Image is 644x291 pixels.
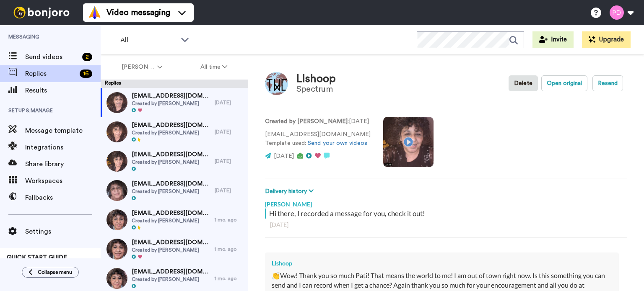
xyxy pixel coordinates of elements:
span: Video messaging [106,7,170,18]
span: [DATE] [274,153,294,159]
button: Upgrade [582,31,631,48]
img: d4695acf-e5bb-40f6-a370-2a144e15ae2c-thumb.jpg [106,180,127,201]
div: 2 [82,53,92,61]
div: Spectrum [296,85,336,94]
div: 1 mo. ago [215,216,244,223]
strong: Created by [PERSON_NAME] [265,118,348,124]
span: Created by [PERSON_NAME] [132,100,210,107]
span: All [120,35,177,45]
span: Message template [25,126,101,136]
div: [DATE] [215,129,244,135]
div: Llshoop [272,259,612,268]
a: [EMAIL_ADDRESS][DOMAIN_NAME]Created by [PERSON_NAME][DATE] [101,88,248,117]
span: Settings [25,227,101,237]
span: Share library [25,159,101,169]
button: Resend [592,75,623,91]
span: Integrations [25,142,101,152]
span: Created by [PERSON_NAME] [132,188,210,195]
a: [EMAIL_ADDRESS][DOMAIN_NAME]Created by [PERSON_NAME][DATE] [101,176,248,205]
img: 79e0e469-37e6-4f62-93a4-25eb4704f35f-thumb.jpg [106,268,127,289]
div: 16 [80,70,92,78]
span: Results [25,85,101,95]
span: [EMAIL_ADDRESS][DOMAIN_NAME] [132,238,210,247]
span: Created by [PERSON_NAME] [132,129,210,136]
span: Created by [PERSON_NAME] [132,276,210,283]
img: e0bf3a6b-fa9e-4119-9d90-30f32df7c5fb-thumb.jpg [106,209,127,230]
img: 4c620aa0-7d40-4c6c-a029-05cc82f9cc74-thumb.jpg [106,92,127,113]
img: d428862f-77af-4312-b6ba-d74dca7fce7e-thumb.jpg [106,239,127,260]
div: Hi there, I recorded a message for you, check it out! [269,209,625,219]
button: Invite [532,31,574,48]
img: bj-logo-header-white.svg [10,7,73,18]
span: [EMAIL_ADDRESS][DOMAIN_NAME] [132,121,210,129]
img: Image of Llshoop [265,72,288,95]
a: [EMAIL_ADDRESS][DOMAIN_NAME]Created by [PERSON_NAME][DATE] [101,117,248,147]
p: [EMAIL_ADDRESS][DOMAIN_NAME] Template used: [265,130,371,148]
span: Created by [PERSON_NAME] [132,217,210,224]
span: [EMAIL_ADDRESS][DOMAIN_NAME] [132,268,210,276]
img: 6cafcf02-b60a-4505-a94a-ba3d3d93d020-thumb.jpg [106,151,127,172]
a: [EMAIL_ADDRESS][DOMAIN_NAME]Created by [PERSON_NAME]1 mo. ago [101,205,248,234]
span: [EMAIL_ADDRESS][DOMAIN_NAME] [132,180,210,188]
div: 1 mo. ago [215,246,244,252]
button: Open original [541,75,587,91]
img: vm-color.svg [88,6,101,19]
button: [PERSON_NAME] [102,59,182,75]
span: [EMAIL_ADDRESS][DOMAIN_NAME] [132,150,210,159]
div: [DATE] [215,158,244,165]
div: [DATE] [215,99,244,106]
span: Send videos [25,52,79,62]
div: 1 mo. ago [215,275,244,282]
span: QUICK START GUIDE [7,255,67,260]
span: Workspaces [25,176,101,186]
img: 9c337f0f-bde7-41c0-ad8b-ea59016039de-thumb.jpg [106,121,127,142]
button: All time [182,59,247,75]
a: [EMAIL_ADDRESS][DOMAIN_NAME]Created by [PERSON_NAME][DATE] [101,147,248,176]
span: Created by [PERSON_NAME] [132,159,210,165]
div: [PERSON_NAME] [265,196,627,209]
button: Collapse menu [22,267,79,278]
span: [PERSON_NAME] [122,63,156,71]
div: Llshoop [296,73,336,85]
span: [EMAIL_ADDRESS][DOMAIN_NAME] [132,209,210,217]
span: Created by [PERSON_NAME] [132,247,210,253]
span: [EMAIL_ADDRESS][DOMAIN_NAME] [132,92,210,100]
p: : [DATE] [265,117,371,126]
a: [EMAIL_ADDRESS][DOMAIN_NAME]Created by [PERSON_NAME]1 mo. ago [101,234,248,264]
span: Replies [25,69,76,79]
span: Fallbacks [25,193,101,203]
div: Replies [101,80,248,88]
button: Delivery history [265,187,316,196]
span: Collapse menu [38,269,72,276]
button: Delete [509,75,538,91]
a: Send your own videos [308,140,367,146]
div: [DATE] [270,221,622,229]
div: [DATE] [215,187,244,194]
